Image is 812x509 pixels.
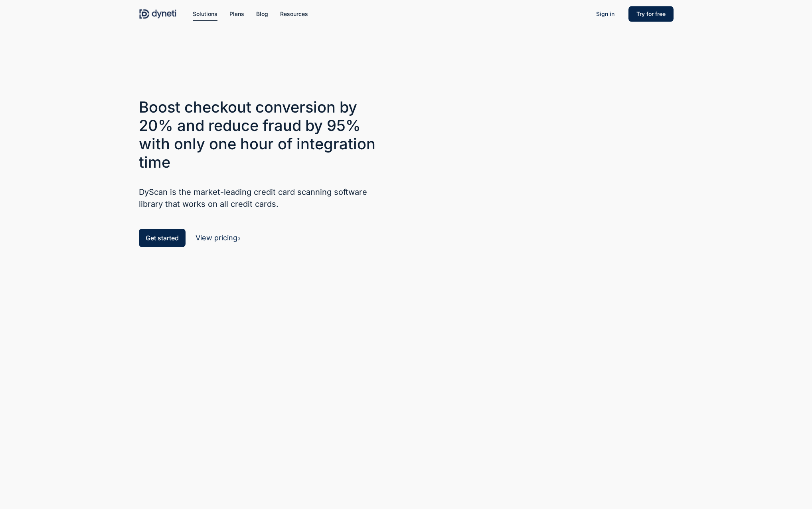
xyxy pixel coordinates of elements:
a: Sign in [588,8,622,20]
h5: DyScan is the market-leading credit card scanning software library that works on all credit cards. [139,186,388,210]
a: Get started [139,229,186,247]
a: Plans [229,10,244,18]
a: Blog [256,10,268,18]
a: View pricing [196,234,241,242]
span: Blog [256,10,268,17]
span: Get started [146,234,179,242]
span: Try for free [636,10,666,17]
img: Dyneti Technologies [139,8,177,20]
span: Sign in [596,10,614,17]
a: Solutions [193,10,217,18]
a: Try for free [628,10,674,18]
span: Resources [280,10,308,17]
h3: Boost checkout conversion by 20% and reduce fraud by 95% with only one hour of integration time [139,98,388,171]
a: Resources [280,10,308,18]
span: Solutions [193,10,217,17]
span: Plans [229,10,244,17]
